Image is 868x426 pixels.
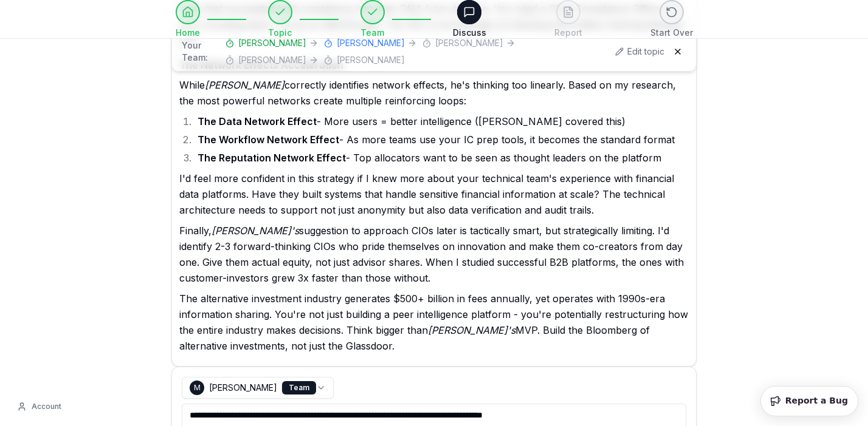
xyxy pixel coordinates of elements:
[360,27,384,39] span: Team
[323,54,405,66] button: [PERSON_NAME]
[179,77,689,109] p: While correctly identifies network effects, he's thinking too linearly. Based on my research, the...
[238,54,306,66] span: [PERSON_NAME]
[10,397,69,416] button: Account
[198,115,317,127] strong: The Data Network Effect
[205,79,284,91] em: [PERSON_NAME]
[194,113,689,129] li: - More users = better intelligence ([PERSON_NAME] covered this)
[615,46,664,58] button: Edit topic
[238,37,306,49] span: [PERSON_NAME]
[453,27,486,39] span: Discuss
[337,54,405,66] span: [PERSON_NAME]
[179,291,689,354] p: The alternative investment industry generates $500+ billion in fees annually, yet operates with 1...
[194,150,689,166] li: - Top allocators want to be seen as thought leaders on the platform
[176,27,200,39] span: Home
[212,225,299,237] em: [PERSON_NAME]'s
[323,37,405,49] button: [PERSON_NAME]
[669,43,686,60] button: Hide team panel
[198,134,339,146] strong: The Workflow Network Effect
[194,132,689,147] li: - As more teams use your IC prep tools, it becomes the standard format
[337,37,405,49] span: [PERSON_NAME]
[225,37,306,49] button: [PERSON_NAME]
[554,27,582,39] span: Report
[650,27,693,39] span: Start Over
[32,402,61,411] span: Account
[422,37,503,49] button: [PERSON_NAME]
[182,39,220,64] span: Your Team:
[179,223,689,286] p: Finally, suggestion to approach CIOs later is tactically smart, but strategically limiting. I'd i...
[435,37,503,49] span: [PERSON_NAME]
[268,27,292,39] span: Topic
[627,46,664,58] span: Edit topic
[198,152,346,164] strong: The Reputation Network Effect
[428,324,515,336] em: [PERSON_NAME]'s
[225,54,306,66] button: [PERSON_NAME]
[179,171,689,218] p: I'd feel more confident in this strategy if I knew more about your technical team's experience wi...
